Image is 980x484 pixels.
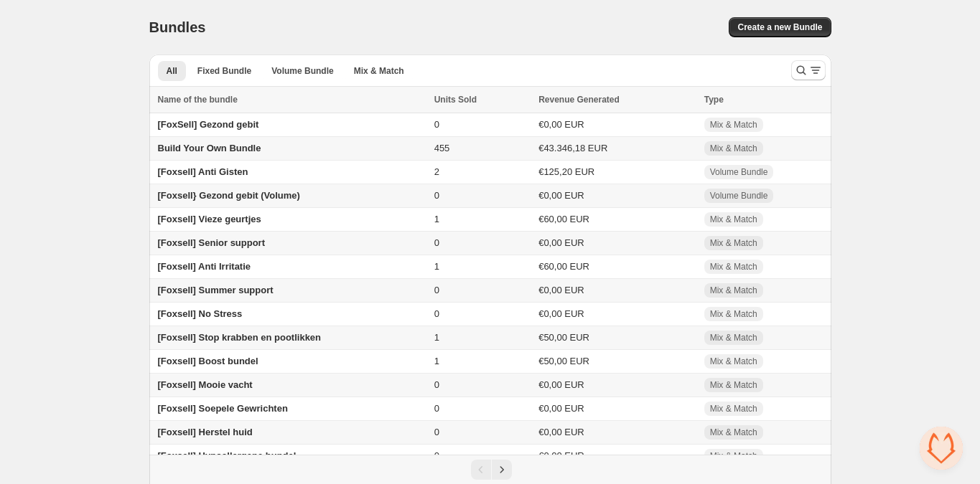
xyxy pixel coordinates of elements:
span: Mix & Match [710,332,757,343]
span: €0,00 EUR [538,403,584,414]
a: Open chat [920,427,963,470]
span: 0 [434,119,439,130]
span: €0,00 EUR [538,119,584,130]
span: [Foxsell] Anti Irritatie [158,261,251,272]
span: Mix & Match [710,450,757,462]
span: €60,00 EUR [538,261,589,272]
span: 1 [434,261,439,272]
span: Mix & Match [354,65,404,77]
span: 0 [434,450,439,461]
span: [Foxsell] Summer support [158,285,274,295]
span: [Foxsell] Mooie vacht [158,379,253,390]
span: Mix & Match [710,119,757,131]
span: Mix & Match [710,379,757,391]
span: 0 [434,190,439,201]
span: €0,00 EUR [538,427,584,437]
button: Search and filter results [791,60,826,80]
span: 455 [434,143,450,153]
span: €125,20 EUR [538,166,594,177]
nav: Pagination [149,455,831,484]
span: €0,00 EUR [538,285,584,295]
span: Volume Bundle [271,65,333,77]
span: Mix & Match [710,143,757,154]
button: Create a new Bundle [729,17,831,37]
span: Mix & Match [710,261,757,272]
span: [Foxsell] Stop krabben en pootlikken [158,332,322,343]
span: Create a new Bundle [737,22,822,33]
span: €60,00 EUR [538,214,589,224]
span: 0 [434,285,439,295]
span: Volume Bundle [710,166,768,178]
span: 0 [434,308,439,319]
span: €0,00 EUR [538,237,584,248]
span: €50,00 EUR [538,332,589,343]
span: [Foxsell] Vieze geurtjes [158,214,261,224]
span: Mix & Match [710,356,757,367]
div: Type [704,92,823,107]
span: [FoxSell] Gezond gebit [158,119,259,130]
span: Mix & Match [710,427,757,438]
span: 0 [434,427,439,437]
button: Revenue Generated [538,92,634,107]
span: Build Your Own Bundle [158,143,261,153]
span: Revenue Generated [538,92,620,107]
span: 1 [434,356,439,366]
span: 1 [434,214,439,224]
span: [Foxsell] Herstel huid [158,427,253,437]
span: 0 [434,379,439,390]
span: Mix & Match [710,285,757,296]
span: €0,00 EUR [538,190,584,201]
span: All [167,65,177,77]
span: 0 [434,403,439,414]
span: 1 [434,332,439,343]
span: Mix & Match [710,308,757,320]
span: [Foxsell} Gezond gebit (Volume) [158,190,300,201]
span: [Foxsell] Boost bundel [158,356,258,366]
h1: Bundles [149,19,206,36]
button: Next [492,460,512,480]
span: 0 [434,237,439,248]
span: [Foxsell] Hypoallergene bundel [158,450,297,461]
span: [Foxsell] Anti Gisten [158,166,248,177]
span: €0,00 EUR [538,379,584,390]
span: Units Sold [434,92,477,107]
span: [Foxsell] Senior support [158,237,266,248]
span: €50,00 EUR [538,356,589,366]
span: [Foxsell] Soepele Gewrichten [158,403,288,414]
span: 2 [434,166,439,177]
span: Fixed Bundle [197,65,251,77]
button: Units Sold [434,92,491,107]
span: Mix & Match [710,403,757,414]
span: Volume Bundle [710,190,768,201]
span: Mix & Match [710,214,757,225]
div: Name of the bundle [158,92,426,107]
span: €0,00 EUR [538,308,584,319]
span: €0,00 EUR [538,450,584,461]
span: €43.346,18 EUR [538,143,607,153]
span: Mix & Match [710,237,757,249]
span: [Foxsell] No Stress [158,308,243,319]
